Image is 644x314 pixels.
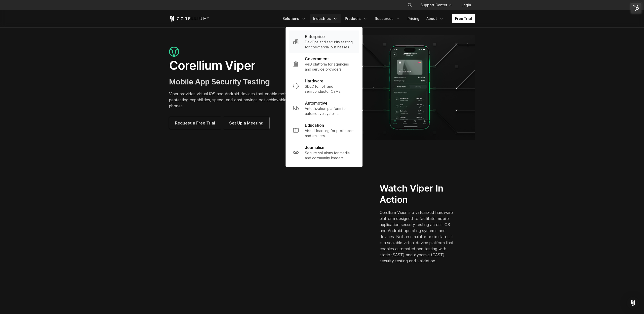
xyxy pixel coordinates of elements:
[401,1,475,10] div: Navigation Menu
[289,53,359,75] a: Government R&D platform for agencies and service providers.
[380,209,456,264] p: Corellium Viper is a virtualized hardware platform designed to facilitate mobile application secu...
[405,14,422,23] a: Pricing
[342,14,371,23] a: Products
[327,35,475,140] img: viper_hero
[289,30,359,53] a: Enterprise DevOps and security testing for commercial businesses.
[372,14,404,23] a: Resources
[305,40,355,50] p: DevOps and security testing for commercial businesses.
[405,1,414,10] button: Search
[305,106,355,116] p: Virtualization platform for automotive systems.
[289,75,359,97] a: Hardware SDLC for IoT and semiconductor OEMs.
[169,16,209,22] a: Corellium Home
[305,150,355,161] p: Secure solutions for media and community leaders.
[423,14,447,23] a: About
[279,14,475,23] div: Navigation Menu
[223,117,269,129] a: Set Up a Meeting
[457,1,475,10] a: Login
[229,120,263,126] span: Set Up a Meeting
[305,100,328,106] p: Automotive
[279,14,309,23] a: Solutions
[305,144,326,150] p: Journalism
[305,62,355,72] p: R&D platform for agencies and service providers.
[310,14,341,23] a: Industries
[289,141,359,164] a: Journalism Secure solutions for media and community leaders.
[627,297,639,309] div: Open Intercom Messenger
[305,56,329,62] p: Government
[169,77,270,86] span: Mobile App Security Testing
[416,1,455,10] a: Support Center
[175,120,215,126] span: Request a Free Trial
[305,78,324,84] p: Hardware
[289,97,359,119] a: Automotive Virtualization platform for automotive systems.
[305,128,355,138] p: Virtual learning for professors and trainers.
[380,183,456,205] h2: Watch Viper In Action
[169,91,317,109] p: Viper provides virtual iOS and Android devices that enable mobile app pentesting capabilities, sp...
[305,84,355,94] p: SDLC for IoT and semiconductor OEMs.
[305,34,325,40] p: Enterprise
[305,122,324,128] p: Education
[169,58,317,73] h1: Corellium Viper
[631,3,641,13] img: HubSpot Tools Menu Toggle
[169,117,221,129] a: Request a Free Trial
[289,119,359,141] a: Education Virtual learning for professors and trainers.
[452,14,475,23] a: Free Trial
[169,47,179,57] img: viper_icon_large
